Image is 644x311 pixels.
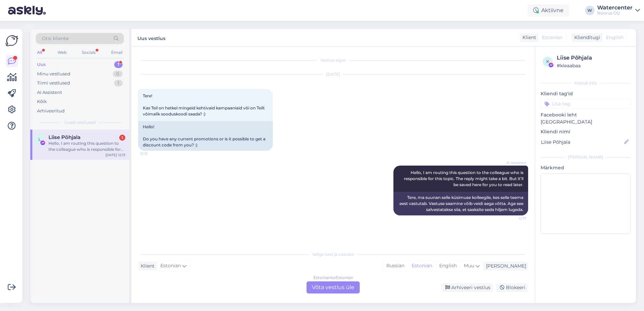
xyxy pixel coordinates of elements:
div: Liise Põhjala [557,54,629,62]
span: Liise Põhjala [49,134,80,140]
div: Blokeeri [496,283,528,292]
div: Tere, ma suunan selle küsimuse kolleegile, kes selle teema eest vastutab. Vastuse saamine võib ve... [393,192,528,215]
div: 1 [119,135,125,141]
span: AI Assistent [501,160,526,165]
div: English [436,261,460,271]
div: W [585,6,594,15]
div: [DATE] 12:13 [105,152,125,158]
div: [PERSON_NAME] [483,263,526,270]
span: English [606,34,623,41]
img: Askly Logo [5,34,18,47]
span: Otsi kliente [42,35,69,42]
div: Estonian to Estonian [313,275,353,281]
div: [PERSON_NAME] [541,154,631,160]
p: Kliendi tag'id [541,90,631,97]
div: Hello! Do you have any current promotions or is it possible to get a discount code from you? :) [138,121,273,151]
div: Klient [520,34,536,41]
div: [DATE] [138,71,528,77]
span: L [38,137,41,142]
div: Web [56,48,68,57]
div: Russian [383,261,408,271]
span: Hello, I am routing this question to the colleague who is responsible for this topic. The reply m... [404,170,524,187]
div: Võta vestlus üle [307,281,360,293]
div: Watercenter [597,5,633,10]
input: Lisa tag [541,99,631,109]
span: Muu [464,263,474,269]
p: Märkmed [541,164,631,171]
div: Klienditugi [572,34,600,41]
div: Klient [138,263,155,270]
div: Aktiivne [528,4,569,16]
div: # kleaabaa [557,62,629,69]
div: Tiimi vestlused [37,80,70,87]
span: Estonian [542,34,562,41]
div: Kliendi info [541,80,631,86]
div: Vestlus algas [138,57,528,63]
div: Minu vestlused [37,71,70,77]
div: Email [110,48,124,57]
label: Uus vestlus [137,33,165,42]
span: Tere! Kas Teil on hetkel mingeid kehtivaid kampaaniaid või on Teilt võimalik sooduskoodi saada? :) [143,93,266,116]
div: 1 [114,61,123,68]
div: Estonian [408,261,436,271]
div: Uus [37,61,46,68]
div: 0 [113,71,123,77]
span: k [546,59,549,64]
div: 1 [114,80,123,87]
p: Facebooki leht [541,111,631,118]
p: Kliendi nimi [541,128,631,135]
span: Uued vestlused [64,119,96,126]
div: Socials [80,48,97,57]
div: Arhiveeritud [37,108,65,114]
a: WatercenterNoorus OÜ [597,5,640,16]
div: Arhiveeri vestlus [441,283,493,292]
div: Hello, I am routing this question to the colleague who is responsible for this topic. The reply m... [49,140,125,152]
p: [GEOGRAPHIC_DATA] [541,118,631,126]
span: Estonian [160,262,181,270]
span: 12:13 [501,216,526,221]
input: Lisa nimi [541,138,623,146]
div: Noorus OÜ [597,10,633,16]
div: All [36,48,43,57]
div: Valige keel ja vastake [138,251,528,257]
span: 12:13 [140,151,165,156]
div: Kõik [37,98,47,105]
div: AI Assistent [37,89,62,96]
